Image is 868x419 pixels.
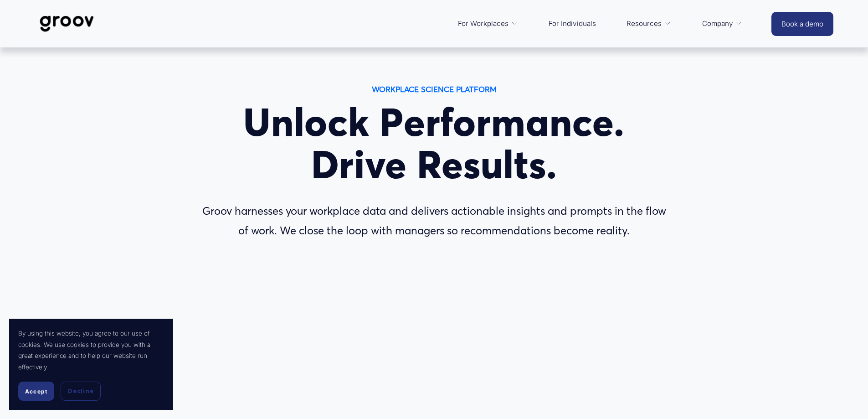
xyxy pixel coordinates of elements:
span: Accept [25,388,47,395]
strong: WORKPLACE SCIENCE PLATFORM [372,84,497,94]
a: folder dropdown [698,13,747,35]
section: Cookie banner [9,319,173,410]
span: For Workplaces [458,17,508,30]
a: Book a demo [771,12,833,36]
p: By using this website, you agree to our use of cookies. We use cookies to provide you with a grea... [18,328,164,372]
p: Groov harnesses your workplace data and delivers actionable insights and prompts in the flow of w... [196,202,673,241]
h1: Unlock Performance. Drive Results. [196,101,673,186]
img: Groov | Workplace Science Platform | Unlock Performance | Drive Results [35,9,99,39]
span: Company [702,17,733,30]
span: Resources [627,17,662,30]
a: folder dropdown [453,13,523,35]
a: folder dropdown [622,13,676,35]
span: Decline [68,387,93,395]
a: For Individuals [544,13,601,35]
button: Accept [18,382,54,401]
button: Decline [61,382,101,401]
